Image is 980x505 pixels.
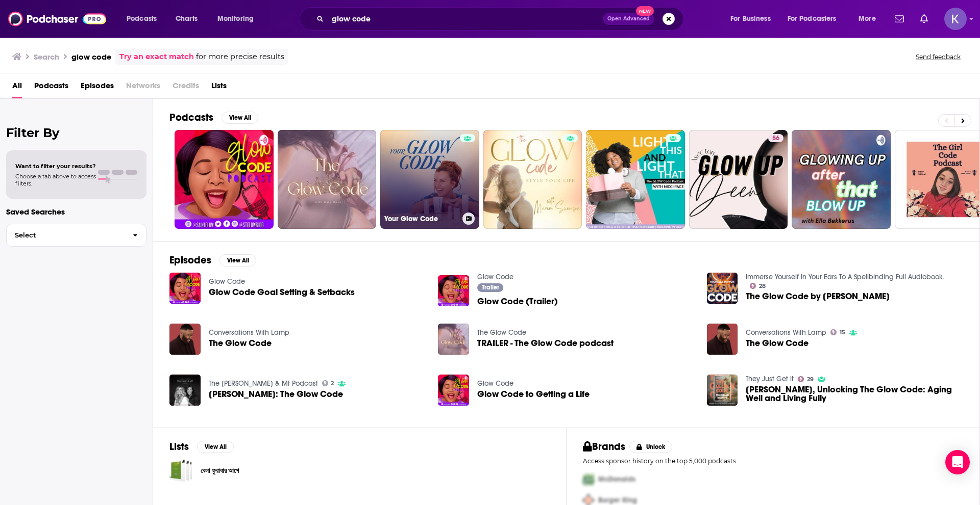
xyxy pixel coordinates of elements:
a: Conversations With Lamp [746,328,826,337]
img: Glow Code Goal Setting & Setbacks [169,273,201,304]
a: Glow Code [477,379,513,388]
button: View All [222,112,258,124]
span: For Podcasters [788,12,837,26]
a: Michelle McIvor, Unlocking The Glow Code: Aging Well and Living Fully [746,385,963,403]
img: TRAILER - The Glow Code podcast [438,324,469,355]
span: Select [7,232,125,238]
img: Michelle McIvor, Unlocking The Glow Code: Aging Well and Living Fully [707,375,738,406]
span: 29 [807,377,814,382]
a: Glow Code [477,273,513,281]
a: Your Glow Code [380,130,479,229]
span: Charts [176,12,198,26]
a: Conversations With Lamp [209,328,289,337]
a: 15 [830,329,845,335]
a: EpisodesView All [169,254,256,267]
span: Choose a tab above to access filters. [15,173,96,187]
a: Glow Code to Getting a Life [477,390,590,398]
img: The Glow Code by Michelle McIvor [707,273,738,304]
a: The Glow Code [209,339,272,348]
a: Podcasts [34,77,68,98]
a: The Glow Code [746,339,808,348]
a: ListsView All [169,440,234,453]
button: open menu [851,11,889,27]
span: More [859,12,876,26]
button: open menu [210,11,267,27]
input: Search podcasts, credits, & more... [328,11,603,27]
button: open menu [119,11,170,27]
span: Burger King [598,496,637,504]
a: Glow Code [209,277,245,286]
button: open menu [781,11,851,27]
span: for more precise results [196,51,284,63]
span: Networks [126,77,160,98]
span: Glow Code (Trailer) [477,297,558,306]
span: Trailer [482,284,499,290]
a: The Helen & Mt Podcast [209,379,318,388]
h2: Episodes [169,254,211,267]
img: First Pro Logo [579,469,598,490]
a: বেলা ফুরাবার আগে [169,459,192,482]
span: New [636,6,654,16]
button: Show profile menu [944,8,967,30]
span: For Business [730,12,771,26]
a: Try an exact match [119,51,194,63]
span: Open Advanced [607,16,650,21]
a: Show notifications dropdown [916,10,932,28]
a: Immerse Yourself In Your Ears To A Spellbinding Full Audiobook. [746,273,944,281]
a: Episodes [81,77,114,98]
h2: Podcasts [169,111,213,124]
a: Glow Code (Trailer) [438,275,469,306]
a: The Glow Code by Michelle McIvor [746,292,890,301]
h2: Lists [169,440,189,453]
span: 56 [772,134,779,144]
span: 28 [759,284,766,288]
a: 56 [768,134,783,142]
button: Unlock [629,441,673,453]
a: Michelle McIvor: The Glow Code [209,390,343,398]
a: They Just Get it [746,375,794,383]
h2: Brands [583,440,625,453]
span: 2 [331,381,334,386]
a: PodcastsView All [169,111,258,124]
img: The Glow Code [707,324,738,355]
img: Podchaser - Follow, Share and Rate Podcasts [8,9,106,29]
button: View All [219,254,256,267]
div: Search podcasts, credits, & more... [309,7,693,31]
span: [PERSON_NAME]: The Glow Code [209,390,343,398]
img: The Glow Code [169,324,201,355]
div: Open Intercom Messenger [945,450,970,474]
p: Saved Searches [6,207,146,217]
span: Monitoring [217,12,254,26]
a: TRAILER - The Glow Code podcast [477,339,614,348]
img: User Profile [944,8,967,30]
button: Select [6,224,146,247]
a: 56 [689,130,788,229]
a: All [12,77,22,98]
a: Charts [169,11,204,27]
img: Michelle McIvor: The Glow Code [169,375,201,406]
a: The Glow Code [477,328,526,337]
span: Logged in as kpearson13190 [944,8,967,30]
h3: glow code [71,52,111,62]
a: বেলা ফুরাবার আগে [201,465,239,476]
a: 29 [798,376,814,382]
span: [PERSON_NAME], Unlocking The Glow Code: Aging Well and Living Fully [746,385,963,403]
img: Glow Code to Getting a Life [438,375,469,406]
a: Glow Code Goal Setting & Setbacks [209,288,355,297]
span: Podcasts [127,12,157,26]
span: Want to filter your results? [15,163,96,170]
a: Lists [211,77,227,98]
